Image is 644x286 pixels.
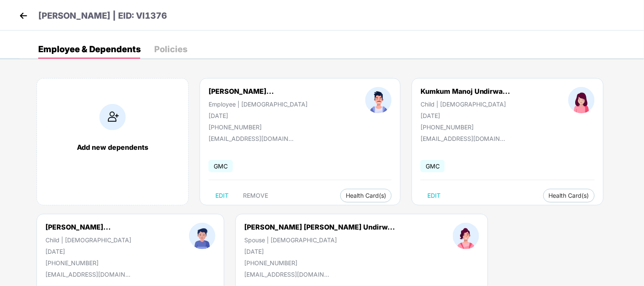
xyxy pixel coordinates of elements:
[209,123,308,131] div: [PHONE_NUMBER]
[45,236,131,244] div: Child | [DEMOGRAPHIC_DATA]
[38,45,141,53] div: Employee & Dependents
[209,160,233,172] span: GMC
[45,259,131,266] div: [PHONE_NUMBER]
[421,101,511,108] div: Child | [DEMOGRAPHIC_DATA]
[38,9,167,22] p: [PERSON_NAME] | EID: VI1376
[236,189,275,202] button: REMOVE
[421,87,511,95] div: Kumkum Manoj Undirwa...
[453,223,479,249] img: profileImage
[209,189,235,202] button: EDIT
[421,135,506,142] div: [EMAIL_ADDRESS][DOMAIN_NAME]
[45,248,131,255] div: [DATE]
[549,193,589,198] span: Health Card(s)
[215,192,229,199] span: EDIT
[99,104,126,130] img: addIcon
[244,236,395,244] div: Spouse | [DEMOGRAPHIC_DATA]
[543,189,595,202] button: Health Card(s)
[421,112,511,119] div: [DATE]
[244,223,395,231] div: [PERSON_NAME] [PERSON_NAME] Undirw...
[365,87,392,113] img: profileImage
[421,189,447,202] button: EDIT
[346,193,386,198] span: Health Card(s)
[243,192,268,199] span: REMOVE
[17,9,30,22] img: back
[45,223,111,231] div: [PERSON_NAME]...
[427,192,441,199] span: EDIT
[244,248,395,255] div: [DATE]
[209,101,308,108] div: Employee | [DEMOGRAPHIC_DATA]
[45,271,130,278] div: [EMAIL_ADDRESS][DOMAIN_NAME]
[421,160,445,172] span: GMC
[209,135,294,142] div: [EMAIL_ADDRESS][DOMAIN_NAME]
[421,123,511,131] div: [PHONE_NUMBER]
[189,223,215,249] img: profileImage
[244,259,395,266] div: [PHONE_NUMBER]
[45,143,180,151] div: Add new dependents
[340,189,392,202] button: Health Card(s)
[154,45,187,53] div: Policies
[244,271,329,278] div: [EMAIL_ADDRESS][DOMAIN_NAME]
[209,87,274,95] div: [PERSON_NAME]...
[209,112,308,119] div: [DATE]
[568,87,595,113] img: profileImage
